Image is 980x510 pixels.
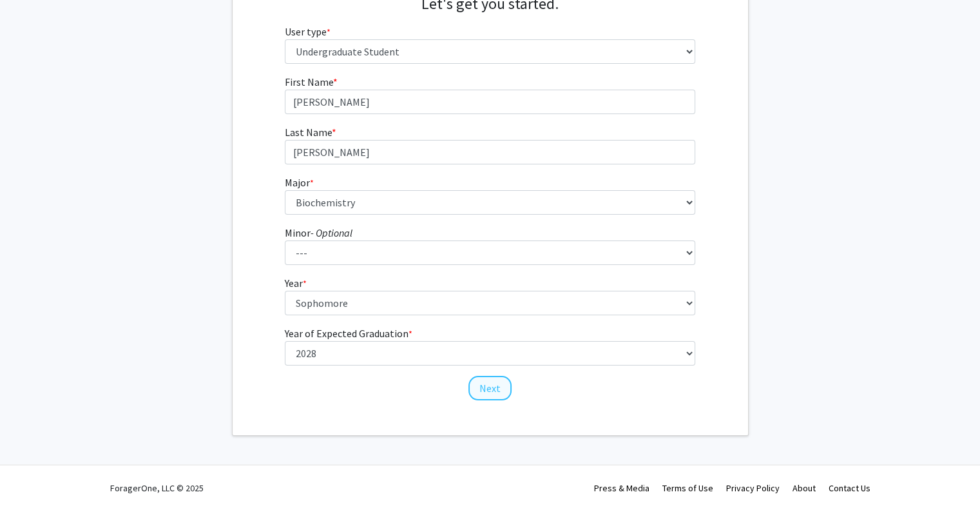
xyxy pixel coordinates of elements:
label: Major [285,175,314,190]
a: Contact Us [829,482,870,494]
span: Last Name [285,126,332,139]
label: Minor [285,225,352,240]
a: Press & Media [594,482,649,494]
label: Year of Expected Graduation [285,326,412,341]
a: Privacy Policy [726,482,780,494]
button: Next [468,376,512,400]
label: User type [285,24,331,39]
a: Terms of Use [662,482,713,494]
a: About [793,482,816,494]
span: First Name [285,75,333,88]
label: Year [285,275,307,291]
i: - Optional [311,226,352,239]
iframe: Chat [10,452,55,500]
